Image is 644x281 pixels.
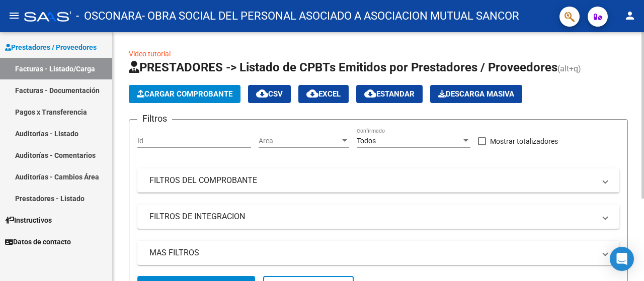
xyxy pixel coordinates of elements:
mat-icon: cloud_download [306,87,318,100]
mat-expansion-panel-header: FILTROS DE INTEGRACION [137,205,619,229]
span: Todos [357,137,376,145]
div: Open Intercom Messenger [610,247,634,271]
span: Prestadores / Proveedores [5,42,97,53]
span: EXCEL [306,89,341,99]
mat-expansion-panel-header: MAS FILTROS [137,241,619,265]
span: Cargar Comprobante [137,89,232,99]
span: (alt+q) [557,64,581,73]
span: Descarga Masiva [438,89,514,99]
a: Video tutorial [129,50,171,58]
button: Estandar [356,85,423,103]
button: Descarga Masiva [430,85,522,103]
mat-icon: cloud_download [256,87,268,100]
mat-expansion-panel-header: FILTROS DEL COMPROBANTE [137,168,619,193]
app-download-masive: Descarga masiva de comprobantes (adjuntos) [430,85,522,103]
mat-icon: person [624,10,636,22]
button: EXCEL [298,85,349,103]
button: CSV [248,85,291,103]
mat-panel-title: FILTROS DE INTEGRACION [149,211,595,222]
span: CSV [256,89,283,99]
mat-icon: menu [8,10,20,22]
span: Area [259,137,340,145]
span: PRESTADORES -> Listado de CPBTs Emitidos por Prestadores / Proveedores [129,60,557,74]
h3: Filtros [137,112,172,126]
span: Estandar [364,89,415,99]
mat-panel-title: FILTROS DEL COMPROBANTE [149,175,595,186]
mat-icon: cloud_download [364,87,376,100]
span: - OBRA SOCIAL DEL PERSONAL ASOCIADO A ASOCIACION MUTUAL SANCOR [142,5,519,27]
mat-panel-title: MAS FILTROS [149,247,595,258]
button: Cargar Comprobante [129,85,240,103]
span: - OSCONARA [76,5,142,27]
span: Instructivos [5,215,52,226]
span: Datos de contacto [5,236,71,247]
span: Mostrar totalizadores [490,135,558,147]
